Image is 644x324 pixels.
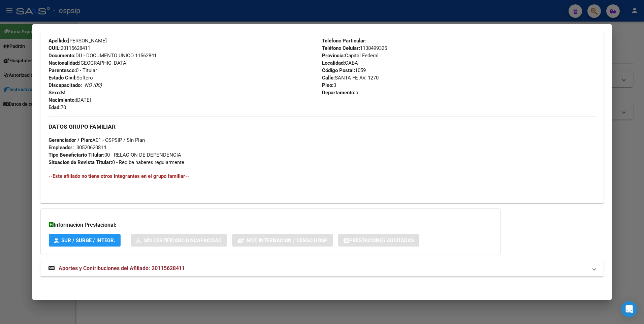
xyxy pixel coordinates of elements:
strong: Código Postal: [322,67,355,73]
strong: Nacimiento: [49,97,76,103]
strong: CUIL: [49,45,61,51]
span: SUR / SURGE / INTEGR. [61,237,115,244]
span: A01 - OSPSIP / Sin Plan [49,137,145,143]
span: 3 [322,82,336,88]
strong: Sexo: [49,90,61,96]
button: Not. Internacion / Censo Hosp. [232,234,333,247]
strong: Piso: [322,82,333,88]
strong: Teléfono Celular: [322,45,360,51]
strong: Parentesco: [49,67,76,73]
strong: Departamento: [322,90,355,96]
span: 00 - RELACION DE DEPENDENCIA [49,152,181,158]
span: 0 - Titular [49,67,97,73]
span: Not. Internacion / Censo Hosp. [247,237,328,244]
span: DU - DOCUMENTO UNICO 11562841 [49,53,157,59]
strong: Documento: [49,53,75,59]
span: Sin Certificado Discapacidad [144,237,222,244]
span: [GEOGRAPHIC_DATA] [49,60,128,66]
div: 30520620814 [76,144,106,151]
button: SUR / SURGE / INTEGR. [49,234,121,247]
span: CABA [322,60,358,66]
span: 20115628411 [49,45,90,51]
strong: Teléfono Particular: [322,38,366,44]
h3: DATOS GRUPO FAMILIAR [49,123,596,130]
button: Sin Certificado Discapacidad [131,234,227,247]
span: M [49,90,65,96]
strong: Situacion de Revista Titular: [49,159,112,165]
span: 1138499325 [322,45,387,51]
strong: Gerenciador / Plan: [49,137,92,143]
mat-expansion-panel-header: Aportes y Contribuciones del Afiliado: 20115628411 [40,260,604,277]
span: Soltero [49,75,93,81]
span: [PERSON_NAME] [49,38,107,44]
strong: Tipo Beneficiario Titular: [49,152,104,158]
span: Prestaciones Auditadas [349,237,414,244]
span: 0 - Recibe haberes regularmente [49,159,184,165]
i: NO (00) [85,82,102,88]
strong: Apellido: [49,38,68,44]
strong: Edad: [49,104,61,110]
span: SANTA FE AV. 1270 [322,75,379,81]
strong: Empleador: [49,144,74,151]
button: Prestaciones Auditadas [338,234,419,247]
span: 70 [49,104,66,110]
h3: Información Prestacional: [49,221,492,229]
strong: Provincia: [322,53,345,59]
strong: Nacionalidad: [49,60,79,66]
strong: Localidad: [322,60,345,66]
div: Open Intercom Messenger [621,301,637,317]
span: Capital Federal [322,53,379,59]
span: Aportes y Contribuciones del Afiliado: 20115628411 [59,265,185,271]
span: [DATE] [49,97,91,103]
h4: --Este afiliado no tiene otros integrantes en el grupo familiar-- [49,172,596,180]
strong: Estado Civil: [49,75,76,81]
span: b [322,90,358,96]
strong: Discapacitado: [49,82,82,88]
strong: Calle: [322,75,335,81]
span: 1059 [322,67,366,73]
